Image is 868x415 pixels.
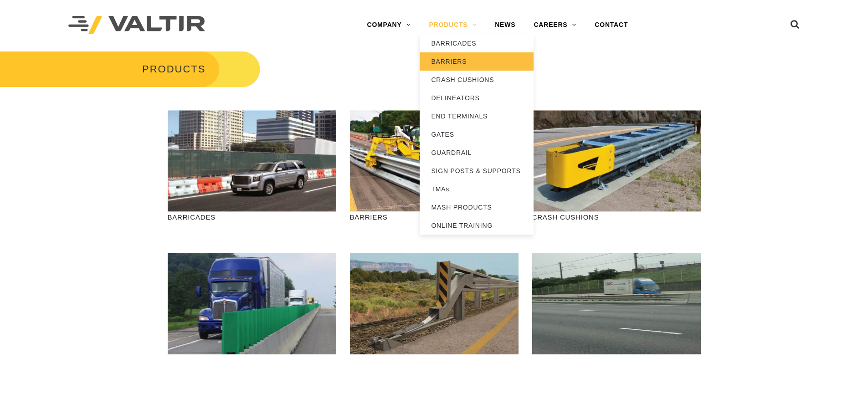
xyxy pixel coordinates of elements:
[168,212,336,222] p: BARRICADES
[524,16,586,34] a: CAREERS
[586,16,637,34] a: CONTACT
[420,180,534,198] a: TMAs
[358,16,420,34] a: COMPANY
[420,198,534,216] a: MASH PRODUCTS
[420,89,534,107] a: DELINEATORS
[420,34,534,52] a: BARRICADES
[420,52,534,71] a: BARRIERS
[420,71,534,89] a: CRASH CUSHIONS
[420,162,534,180] a: SIGN POSTS & SUPPORTS
[532,212,701,222] p: CRASH CUSHIONS
[420,125,534,143] a: GATES
[350,212,519,222] p: BARRIERS
[420,216,534,235] a: ONLINE TRAINING
[420,107,534,125] a: END TERMINALS
[68,16,205,35] img: Valtir
[420,16,486,34] a: PRODUCTS
[486,16,524,34] a: NEWS
[420,143,534,162] a: GUARDRAIL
